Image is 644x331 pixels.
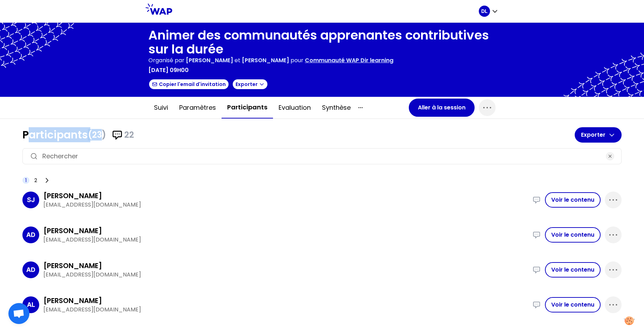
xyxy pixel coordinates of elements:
[186,56,233,64] span: [PERSON_NAME]
[43,261,102,271] h3: [PERSON_NAME]
[43,201,528,209] p: [EMAIL_ADDRESS][DOMAIN_NAME]
[26,230,35,240] p: AD
[222,97,273,118] button: Participants
[148,79,229,90] button: Copier l'email d'invitation
[27,195,35,205] p: SJ
[290,56,303,65] p: pour
[545,262,601,278] button: Voir le contenu
[124,129,134,141] span: 22
[43,296,102,305] h3: [PERSON_NAME]
[27,300,35,310] p: AL
[25,177,27,184] span: 1
[481,8,488,15] p: DL
[42,151,602,161] input: Rechercher
[43,226,102,236] h3: [PERSON_NAME]
[22,129,575,141] h1: Participants
[148,56,184,65] p: Organisé par
[186,56,289,65] p: et
[43,305,528,314] p: [EMAIL_ADDRESS][DOMAIN_NAME]
[148,28,496,56] h1: Animer des communautés apprenantes contributives sur la durée
[34,177,37,184] span: 2
[409,99,475,117] button: Aller à la session
[148,66,189,74] p: [DATE] 09h00
[545,192,601,208] button: Voir le contenu
[273,97,316,118] button: Evaluation
[620,312,639,329] button: Manage your preferences about cookies
[232,79,268,90] button: Exporter
[242,56,289,64] span: [PERSON_NAME]
[479,6,498,17] button: DL
[545,227,601,243] button: Voir le contenu
[88,129,106,141] span: (23)
[26,265,35,275] p: AD
[148,97,174,118] button: Suivi
[43,191,102,201] h3: [PERSON_NAME]
[8,303,29,324] a: Ouvrir le chat
[305,56,393,65] p: Communauté WAP Dir learning
[43,271,528,279] p: [EMAIL_ADDRESS][DOMAIN_NAME]
[43,236,528,244] p: [EMAIL_ADDRESS][DOMAIN_NAME]
[545,297,601,312] button: Voir le contenu
[174,97,222,118] button: Paramètres
[316,97,356,118] button: Synthèse
[575,127,622,143] button: Exporter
